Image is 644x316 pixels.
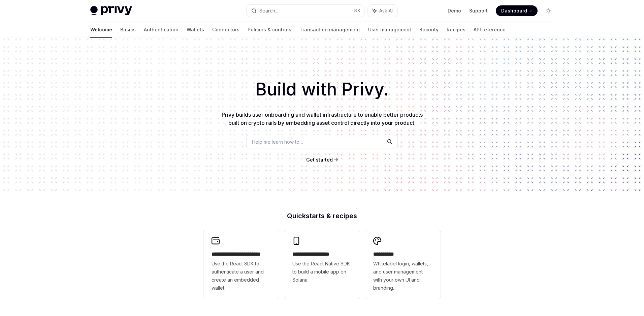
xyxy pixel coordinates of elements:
[501,7,527,14] span: Dashboard
[299,22,360,38] a: Transaction management
[306,157,333,163] span: Get started
[496,5,538,16] a: Dashboard
[11,76,633,103] h1: Build with Privy.
[469,7,488,14] a: Support
[120,22,136,38] a: Basics
[447,22,465,38] a: Recipes
[368,22,411,38] a: User management
[90,6,132,16] img: light logo
[248,22,291,38] a: Policies & controls
[252,138,303,145] span: Help me learn how to…
[448,7,461,14] a: Demo
[373,260,432,292] span: Whitelabel login, wallets, and user management with your own UI and branding.
[474,22,506,38] a: API reference
[90,22,112,38] a: Welcome
[247,5,364,17] button: Search...⌘K
[187,22,204,38] a: Wallets
[419,22,439,38] a: Security
[212,22,239,38] a: Connectors
[368,5,397,17] button: Ask AI
[259,7,278,15] div: Search...
[284,230,360,299] a: **** **** **** ***Use the React Native SDK to build a mobile app on Solana.
[144,22,179,38] a: Authentication
[212,260,271,292] span: Use the React SDK to authenticate a user and create an embedded wallet.
[292,260,352,284] span: Use the React Native SDK to build a mobile app on Solana.
[379,7,393,14] span: Ask AI
[203,212,441,219] h2: Quickstarts & recipes
[353,8,360,13] span: ⌘ K
[222,111,423,126] span: Privy builds user onboarding and wallet infrastructure to enable better products built on crypto ...
[543,5,554,16] button: Toggle dark mode
[365,230,441,299] a: **** *****Whitelabel login, wallets, and user management with your own UI and branding.
[306,156,333,163] a: Get started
